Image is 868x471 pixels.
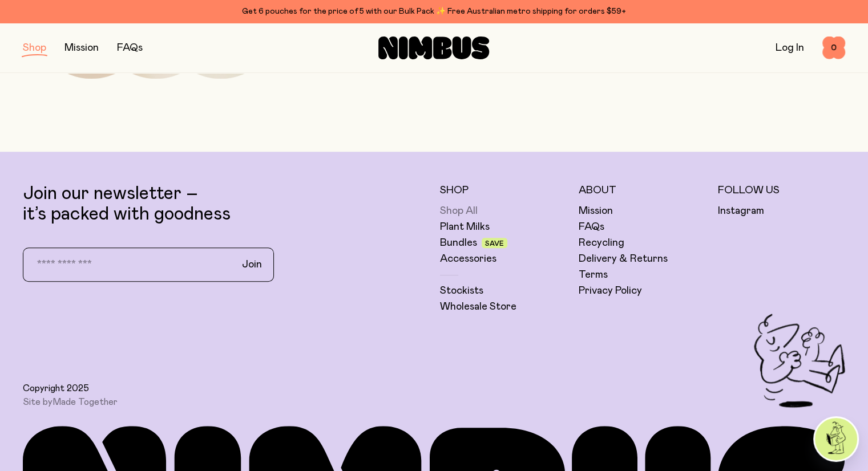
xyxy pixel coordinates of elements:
[440,284,483,298] a: Stockists
[579,252,668,266] a: Delivery & Returns
[23,383,89,394] span: Copyright 2025
[579,268,608,282] a: Terms
[242,258,262,271] span: Join
[64,43,99,53] a: Mission
[117,43,143,53] a: FAQs
[440,204,478,218] a: Shop All
[579,220,604,234] a: FAQs
[579,204,613,218] a: Mission
[53,397,118,407] a: Made Together
[822,36,845,59] button: 0
[23,5,845,18] div: Get 6 pouches for the price of 5 with our Bulk Pack ✨ Free Australian metro shipping for orders $59+
[579,284,642,298] a: Privacy Policy
[718,204,764,218] a: Instagram
[579,236,624,250] a: Recycling
[815,418,857,460] img: agent
[485,240,504,247] span: Save
[440,184,568,197] h5: Shop
[776,43,804,53] a: Log In
[440,236,477,250] a: Bundles
[579,184,706,197] h5: About
[440,252,496,266] a: Accessories
[440,220,490,234] a: Plant Milks
[233,253,271,277] button: Join
[23,184,429,225] p: Join our newsletter – it’s packed with goodness
[23,396,118,408] span: Site by
[440,300,516,314] a: Wholesale Store
[718,184,846,197] h5: Follow Us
